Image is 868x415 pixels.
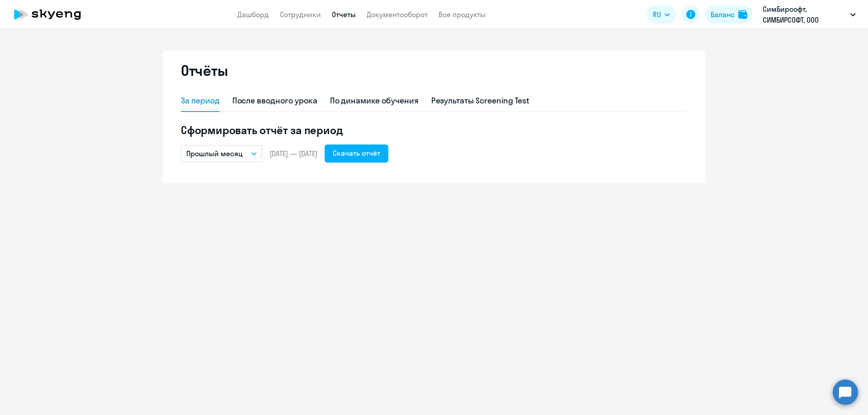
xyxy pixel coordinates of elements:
p: Прошлый месяц [186,148,243,159]
div: Скачать отчёт [333,148,380,159]
button: Прошлый месяц [181,145,262,162]
div: Баланс [711,9,735,20]
button: СимБирсофт, СИМБИРСОФТ, ООО [758,4,860,25]
button: RU [646,5,676,23]
div: За период [181,95,220,107]
h5: Сформировать отчёт за период [181,123,687,137]
div: Результаты Screening Test [431,95,530,107]
a: Все продукты [439,10,486,19]
h2: Отчёты [181,61,228,79]
a: Отчеты [332,10,356,19]
button: Балансbalance [705,5,753,23]
a: Документооборот [367,10,428,19]
span: [DATE] — [DATE] [269,149,317,159]
div: По динамике обучения [330,95,419,107]
img: balance [738,10,747,19]
a: Дашборд [237,10,269,19]
a: Сотрудники [280,10,321,19]
button: Скачать отчёт [325,145,388,163]
span: RU [653,9,661,20]
p: СимБирсофт, СИМБИРСОФТ, ООО [763,4,847,25]
div: После вводного урока [232,95,317,107]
